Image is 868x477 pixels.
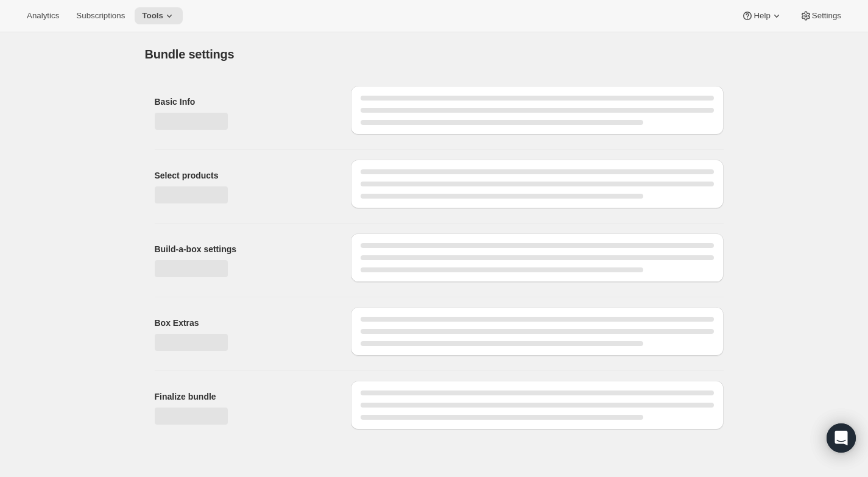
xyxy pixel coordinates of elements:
h2: Build-a-box settings [155,243,331,255]
div: Open Intercom Messenger [827,423,856,453]
div: Page loading [130,32,738,439]
span: Subscriptions [76,11,125,21]
button: Help [734,7,789,24]
h1: Bundle settings [145,47,235,62]
h2: Box Extras [155,317,331,329]
span: Settings [812,11,841,21]
button: Subscriptions [69,7,132,24]
span: Tools [142,11,163,21]
span: Analytics [27,11,59,21]
button: Settings [792,7,849,24]
button: Tools [135,7,183,24]
span: Help [753,11,770,21]
h2: Basic Info [155,96,331,108]
button: Analytics [19,7,66,24]
h2: Select products [155,169,331,182]
h2: Finalize bundle [155,390,331,403]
